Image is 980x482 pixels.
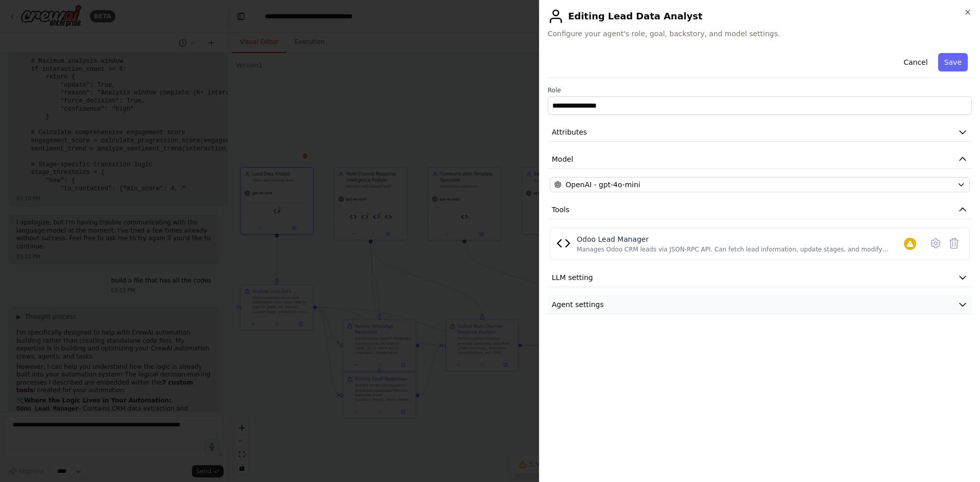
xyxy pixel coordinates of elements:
[548,200,972,219] button: Tools
[548,295,972,314] button: Agent settings
[548,29,972,39] span: Configure your agent's role, goal, backstory, and model settings.
[577,234,904,244] div: Odoo Lead Manager
[577,245,904,253] div: Manages Odoo CRM leads via JSON-RPC API. Can fetch lead information, update stages, and modify pr...
[548,150,972,169] button: Model
[552,272,593,283] span: LLM setting
[897,53,934,71] button: Cancel
[566,180,640,190] span: OpenAI - gpt-4o-mini
[938,53,968,71] button: Save
[548,268,972,287] button: LLM setting
[550,177,970,192] button: OpenAI - gpt-4o-mini
[548,86,972,94] label: Role
[945,234,963,252] button: Delete tool
[556,236,571,250] img: Odoo Lead Manager
[552,127,587,137] span: Attributes
[552,299,604,310] span: Agent settings
[552,205,570,215] span: Tools
[548,123,972,142] button: Attributes
[552,154,573,164] span: Model
[926,234,945,252] button: Configure tool
[548,8,972,24] h2: Editing Lead Data Analyst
